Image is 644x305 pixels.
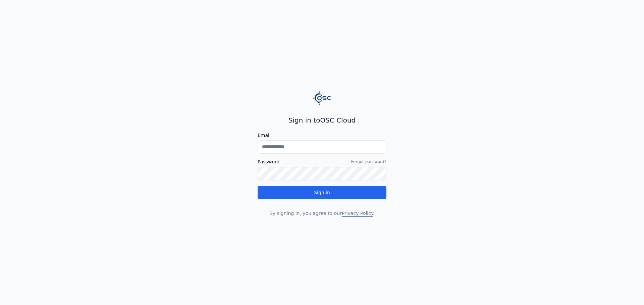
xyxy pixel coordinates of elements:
a: Privacy Policy [342,211,373,216]
img: Logo [313,89,331,107]
label: Password [258,159,279,164]
h2: Sign in to OSC Cloud [258,116,386,125]
a: Forgot password? [351,159,386,164]
label: Email [258,133,386,138]
button: Sign in [258,186,386,199]
p: By signing in, you agree to our . [258,210,386,217]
